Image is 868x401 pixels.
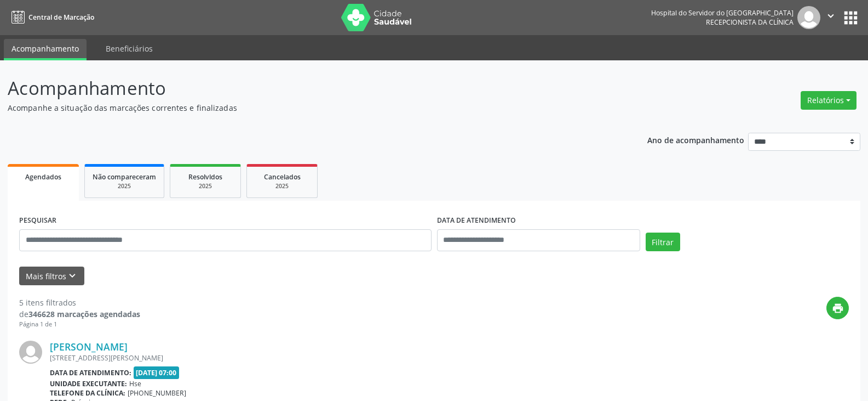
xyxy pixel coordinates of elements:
[178,182,233,190] div: 2025
[820,6,841,29] button: 
[19,320,140,329] div: Página 1 de 1
[19,212,56,229] label: PESQUISAR
[19,341,42,364] img: img
[437,212,516,229] label: DATA DE ATENDIMENTO
[826,297,849,319] button: print
[647,133,744,146] p: Ano de acompanhamento
[188,172,222,182] span: Resolvidos
[19,267,84,286] button: Mais filtroskeyboard_arrow_down
[129,379,141,388] span: Hse
[134,366,180,379] span: [DATE] 07:00
[646,233,680,251] button: Filtrar
[8,102,605,114] p: Acompanhe a situação das marcações correntes e finalizadas
[8,8,94,26] a: Central de Marcação
[93,182,156,190] div: 2025
[93,172,156,182] span: Não compareceram
[28,309,140,319] strong: 346628 marcações agendadas
[98,39,160,58] a: Beneficiários
[651,8,794,18] div: Hospital do Servidor do [GEOGRAPHIC_DATA]
[50,368,131,377] b: Data de atendimento:
[825,10,837,22] i: 
[66,270,78,282] i: keyboard_arrow_down
[19,308,140,320] div: de
[50,388,125,398] b: Telefone da clínica:
[706,18,794,27] span: Recepcionista da clínica
[19,297,140,308] div: 5 itens filtrados
[50,341,128,353] a: [PERSON_NAME]
[255,182,309,190] div: 2025
[28,13,94,22] span: Central de Marcação
[801,91,856,110] button: Relatórios
[128,388,186,398] span: [PHONE_NUMBER]
[841,8,860,27] button: apps
[25,172,61,182] span: Agendados
[8,75,605,102] p: Acompanhamento
[50,353,685,363] div: [STREET_ADDRESS][PERSON_NAME]
[264,172,301,182] span: Cancelados
[4,39,87,60] a: Acompanhamento
[50,379,127,388] b: Unidade executante:
[832,302,844,314] i: print
[797,6,820,29] img: img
